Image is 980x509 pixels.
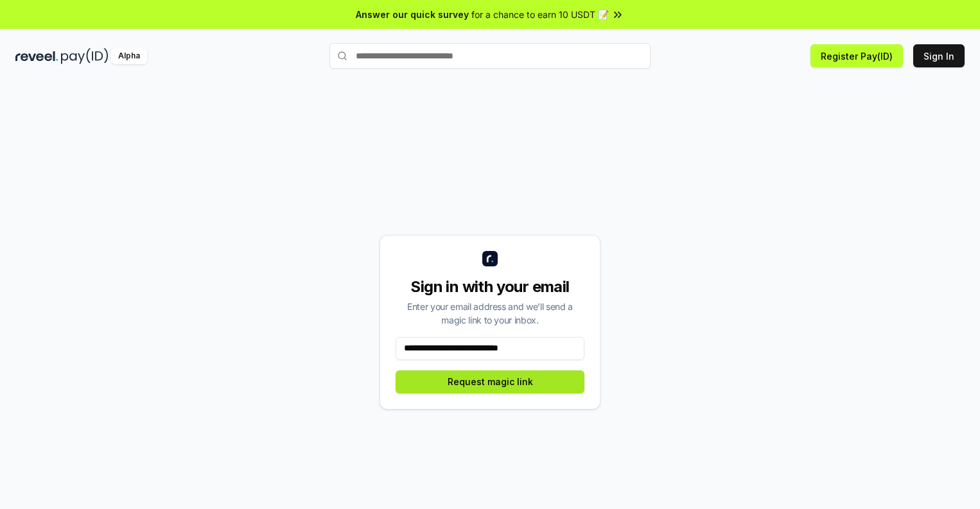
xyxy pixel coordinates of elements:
span: Answer our quick survey [356,8,469,21]
img: pay_id [61,48,109,64]
div: Sign in with your email [396,277,584,297]
button: Request magic link [396,370,584,393]
button: Register Pay(ID) [810,44,903,67]
button: Sign In [913,44,965,67]
div: Enter your email address and we’ll send a magic link to your inbox. [396,300,584,327]
img: reveel_dark [15,48,58,64]
div: Alpha [111,48,147,64]
img: logo_small [482,251,498,266]
span: for a chance to earn 10 USDT 📝 [471,8,609,21]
